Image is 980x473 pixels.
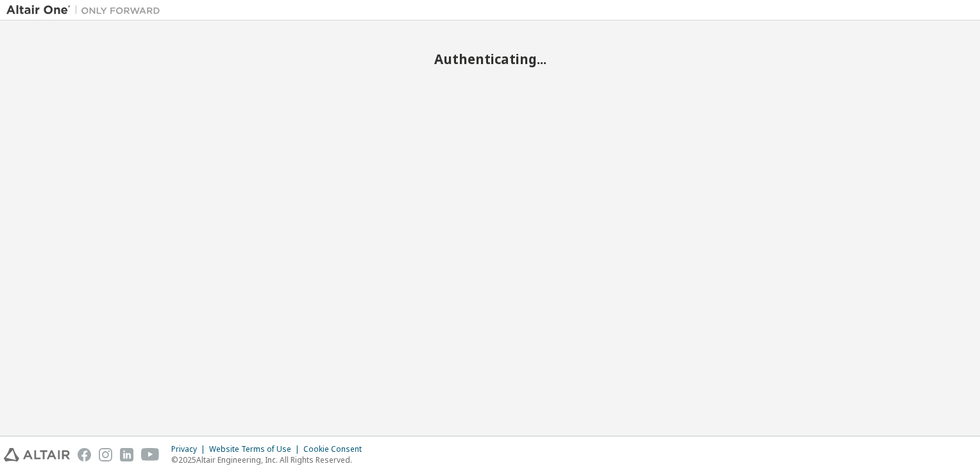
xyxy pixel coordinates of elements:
[6,51,974,67] h2: Authenticating...
[78,448,91,461] img: facebook.svg
[141,448,160,461] img: youtube.svg
[4,448,70,461] img: altair_logo.svg
[209,444,303,454] div: Website Terms of Use
[120,448,133,461] img: linkedin.svg
[6,4,167,17] img: Altair One
[303,444,369,454] div: Cookie Consent
[99,448,112,461] img: instagram.svg
[171,444,209,454] div: Privacy
[171,454,369,465] p: © 2025 Altair Engineering, Inc. All Rights Reserved.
